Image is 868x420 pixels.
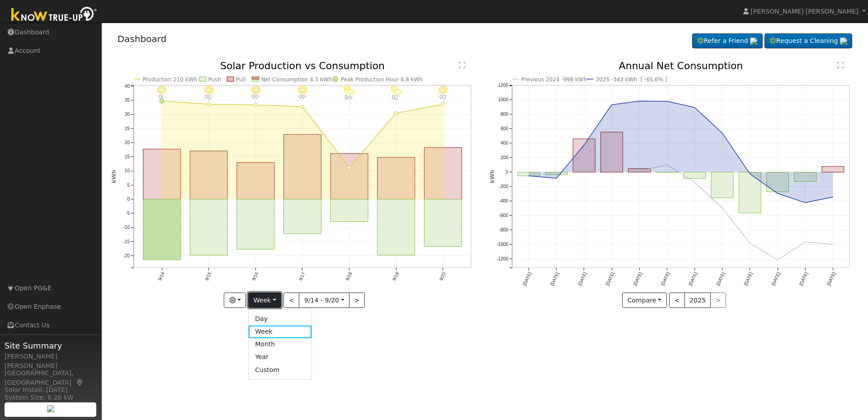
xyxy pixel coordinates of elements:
[637,99,641,103] circle: onclick=""
[190,199,227,255] rect: onclick=""
[283,135,321,199] rect: onclick=""
[157,86,166,95] i: 9/14 - Clear
[143,149,180,199] rect: onclick=""
[748,241,752,245] circle: onclick=""
[388,94,404,99] p: 82°
[5,393,97,402] div: System Size: 8.20 kW
[459,61,465,69] text: 
[190,151,227,199] rect: onclick=""
[840,38,847,45] img: retrieve
[665,163,669,166] circle: onclick=""
[124,84,130,89] text: 40
[831,243,835,246] circle: onclick=""
[249,351,311,363] a: Year
[776,258,779,262] circle: onclick=""
[771,271,781,286] text: [DATE]
[798,271,809,286] text: [DATE]
[577,271,588,286] text: [DATE]
[344,86,355,95] i: 9/18 - PartlyCloudy
[249,326,311,338] a: Week
[582,143,586,147] circle: onclick=""
[550,271,560,286] text: [DATE]
[249,312,311,325] a: Day
[283,293,299,308] button: <
[124,154,130,159] text: 15
[555,177,558,180] circle: onclick=""
[837,61,844,69] text: 
[124,112,130,117] text: 30
[693,106,697,109] circle: onclick=""
[124,140,130,145] text: 20
[669,293,685,308] button: <
[124,98,130,103] text: 35
[390,86,401,95] i: 9/19 - PartlyCloudy
[330,154,368,199] rect: onclick=""
[776,192,779,195] circle: onclick=""
[394,112,398,115] circle: onclick=""
[435,94,451,99] p: 90°
[764,33,852,49] a: Request a Cleaning
[208,76,221,83] text: Push
[201,94,217,99] p: 95°
[248,293,281,308] button: Week
[721,207,724,210] circle: onclick=""
[154,94,170,99] p: 91°
[47,405,54,412] img: retrieve
[204,86,213,95] i: 9/15 - Clear
[439,86,448,95] i: 9/20 - Clear
[127,197,130,202] text: 0
[500,141,508,146] text: 400
[347,166,351,170] circle: onclick=""
[684,293,711,308] button: 2025
[522,271,532,286] text: [DATE]
[767,172,789,192] rect: onclick=""
[76,379,84,386] a: Map
[5,352,97,371] div: [PERSON_NAME] [PERSON_NAME]
[377,199,415,255] rect: onclick=""
[632,271,643,286] text: [DATE]
[283,199,321,234] rect: onclick=""
[160,99,164,104] circle: onclick=""
[441,103,445,106] circle: onclick=""
[751,8,859,15] span: [PERSON_NAME] [PERSON_NAME]
[622,293,667,308] button: Compare
[573,139,595,172] rect: onclick=""
[220,60,385,71] text: Solar Production vs Consumption
[660,271,670,286] text: [DATE]
[297,271,306,282] text: 9/17
[505,170,508,175] text: 0
[330,199,368,222] rect: onclick=""
[127,183,130,188] text: 5
[301,105,304,109] circle: onclick=""
[5,368,97,387] div: [GEOGRAPHIC_DATA], [GEOGRAPHIC_DATA]
[637,170,641,173] circle: onclick=""
[498,83,509,88] text: 1200
[610,103,613,107] circle: onclick=""
[499,184,508,189] text: -200
[716,271,726,286] text: [DATE]
[596,76,667,83] text: 2025 -343 kWh [ -65.6% ]
[299,293,349,308] button: 9/14 - 9/20
[392,271,400,282] text: 9/19
[341,94,357,99] p: 86°
[826,271,836,286] text: [DATE]
[743,271,754,286] text: [DATE]
[499,198,508,203] text: -400
[499,227,508,232] text: -800
[143,199,180,260] rect: onclick=""
[207,103,210,106] circle: onclick=""
[124,126,130,131] text: 25
[254,103,257,107] circle: onclick=""
[5,340,97,352] span: Site Summary
[605,271,615,286] text: [DATE]
[5,385,97,395] div: Solar Install: [DATE]
[377,157,415,199] rect: onclick=""
[496,242,508,247] text: -1000
[251,271,259,282] text: 9/16
[237,163,274,199] rect: onclick=""
[248,94,264,99] p: 99°
[499,213,508,218] text: -600
[500,112,508,117] text: 800
[126,211,130,216] text: -5
[545,172,567,175] rect: onclick=""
